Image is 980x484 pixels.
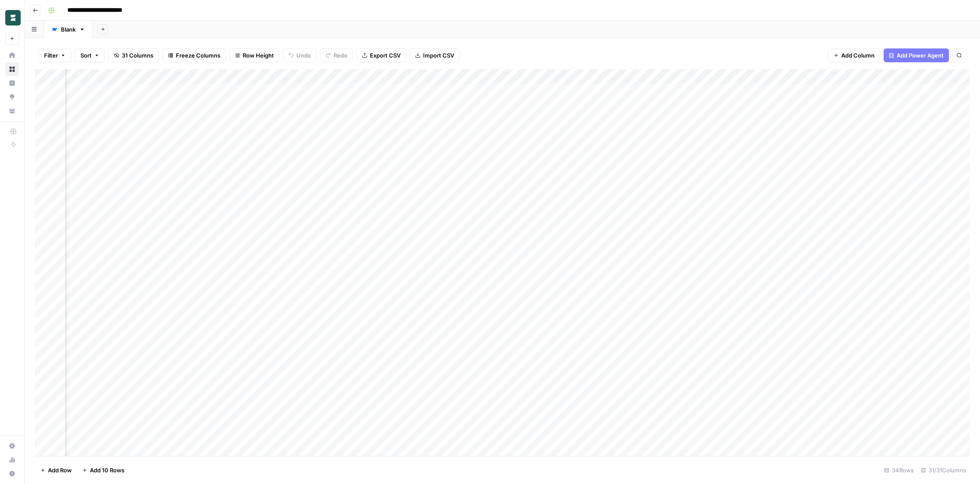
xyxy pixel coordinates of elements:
button: Freeze Columns [162,48,226,62]
button: Add Column [828,48,880,62]
span: Undo [296,51,311,60]
button: Redo [320,48,353,62]
button: Import CSV [410,48,460,62]
a: Your Data [5,104,19,118]
span: Row Height [243,51,274,60]
a: Settings [5,439,19,453]
img: Borderless Logo [5,10,21,26]
span: Filter [44,51,58,60]
a: Usage [5,453,19,467]
button: 31 Columns [108,48,159,62]
a: Opportunities [5,90,19,104]
a: Insights [5,76,19,90]
button: Undo [283,48,317,62]
button: Workspace: Borderless [5,7,19,29]
div: 31/31 Columns [917,463,970,477]
span: Redo [334,51,347,60]
span: Add Row [48,466,72,474]
a: Home [5,48,19,62]
span: 31 Columns [122,51,153,60]
span: Add 10 Rows [90,466,124,474]
div: 34 Rows [881,463,917,477]
button: Add Row [35,463,77,477]
button: Row Height [229,48,280,62]
button: Sort [75,48,105,62]
a: Blank [44,21,92,38]
div: Blank [61,25,76,34]
span: Sort [80,51,92,60]
span: Freeze Columns [176,51,220,60]
span: Export CSV [370,51,401,60]
a: Browse [5,62,19,76]
button: Export CSV [356,48,406,62]
span: Add Column [841,51,875,60]
button: Help + Support [5,467,19,481]
button: Add Power Agent [884,48,949,62]
button: Filter [38,48,71,62]
span: Import CSV [423,51,454,60]
span: Add Power Agent [897,51,944,60]
button: Add 10 Rows [77,463,130,477]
